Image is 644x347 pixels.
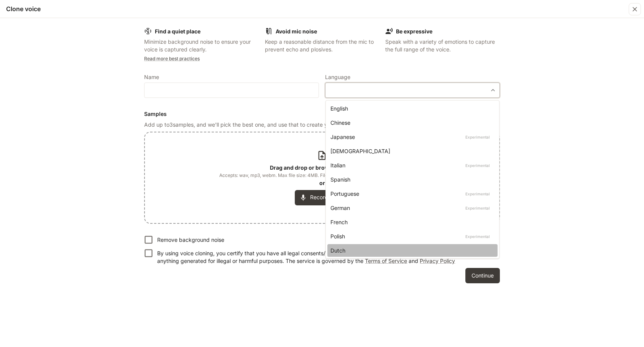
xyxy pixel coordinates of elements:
p: Experimental [464,134,491,140]
div: English [330,104,491,112]
div: Chinese [330,119,491,127]
div: Japanese [330,133,491,141]
div: [DEMOGRAPHIC_DATA] [330,147,491,155]
div: Portuguese [330,190,491,198]
div: French [330,218,491,226]
div: Italian [330,161,491,169]
div: German [330,204,491,212]
div: Spanish [330,175,491,183]
p: Experimental [464,190,491,197]
div: Polish [330,232,491,240]
p: Experimental [464,233,491,240]
p: Experimental [464,162,491,169]
p: Experimental [464,205,491,212]
div: Dutch [330,246,491,254]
